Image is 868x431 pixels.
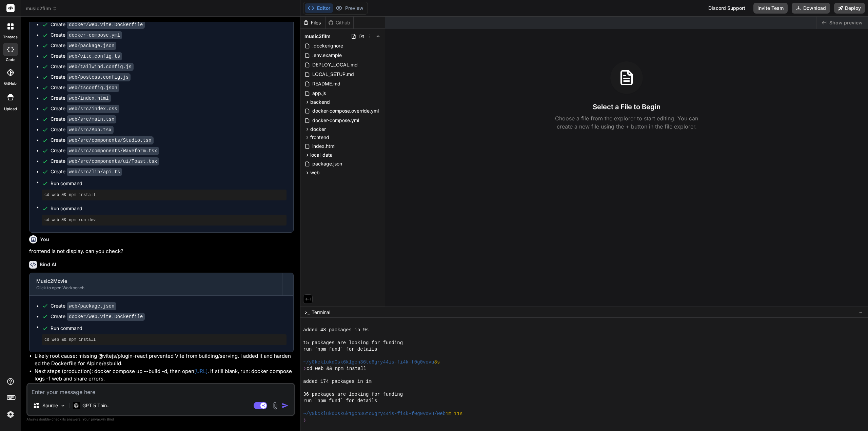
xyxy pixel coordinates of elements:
div: Create [51,126,114,133]
code: web/vite.config.ts [67,52,122,60]
span: .env.example [312,51,342,59]
label: threads [3,34,18,40]
pre: cd web && npm install [44,337,284,342]
button: Editor [305,3,333,13]
img: settings [5,409,16,420]
div: Github [325,19,353,26]
li: Next steps (production): docker compose up --build -d, then open . If still blank, run: docker co... [35,368,294,383]
code: web/index.html [67,94,111,102]
span: docker-compose.yml [312,116,360,124]
span: music2film [304,33,331,40]
span: Run command [51,205,287,212]
div: Create [51,63,134,70]
div: Create [51,313,145,320]
code: docker/web.vite.Dockerfile [67,313,145,321]
code: web/src/App.tsx [67,126,114,134]
span: backend [310,99,330,105]
div: Create [51,21,145,28]
button: Invite Team [753,3,788,14]
pre: cd web && npm run dev [44,217,284,223]
code: docker-compose.yml [67,31,122,39]
span: >_ [304,309,310,316]
h3: Select a File to Begin [593,102,660,112]
img: icon [282,402,289,409]
span: 1m 11s [446,411,462,417]
code: web/tailwind.config.js [67,63,134,71]
span: LOCAL_SETUP.md [312,70,355,78]
code: web/tsconfig.json [67,84,119,92]
code: web/src/lib/api.ts [67,168,122,176]
code: docker/web.vite.Dockerfile [67,21,145,29]
span: ~/y0kcklukd0sk6k1gcn36to6gry44is-fi4k-f0g0vovu [303,359,434,366]
code: web/src/components/ui/Toast.tsx [67,157,159,165]
span: privacy [91,417,103,421]
span: added 48 packages in 9s [303,327,369,333]
div: Create [51,105,119,112]
div: Discord Support [704,3,749,14]
span: web [310,169,320,176]
label: GitHub [4,81,17,86]
a: [URL] [194,368,208,374]
span: added 174 packages in 1m [303,378,371,385]
span: − [859,309,863,316]
p: Source [42,402,58,409]
img: GPT 5 Thinking High [73,402,80,409]
div: Create [51,74,131,81]
span: music2film [26,5,57,12]
div: Create [51,42,116,49]
div: Create [51,32,122,39]
span: Show preview [829,19,863,26]
span: DEPLOY_LOCAL.md [312,61,358,69]
div: Create [51,84,119,91]
code: web/package.json [67,42,116,50]
li: Likely root cause: missing @vitejs/plugin-react prevented Vite from building/serving. I added it ... [35,352,294,368]
code: web/src/components/Waveform.tsx [67,147,159,155]
span: ~/y0kcklukd0sk6k1gcn36to6gry44is-fi4k-f0g0vovu/web [303,411,446,417]
pre: cd web && npm install [44,192,284,198]
div: Music2Movie [36,278,275,285]
code: web/package.json [67,302,116,310]
code: web/src/index.css [67,105,119,113]
p: Choose a file from the explorer to start editing. You can create a new file using the + button in... [551,114,703,131]
p: GPT 5 Thin.. [82,402,110,409]
span: 15 packages are looking for funding [303,340,403,346]
button: Deploy [834,3,865,14]
button: Music2MovieClick to open Workbench [29,273,282,295]
label: code [6,57,15,63]
img: Pick Models [60,403,66,409]
span: app.js [312,89,327,97]
p: frontend is not display. can you check? [29,248,294,255]
p: Always double-check its answers. Your in Bind [26,416,295,423]
span: docker-compose.override.yml [312,107,379,115]
button: Download [792,3,830,14]
span: Terminal [312,309,330,316]
code: web/src/components/Studio.tsx [67,136,154,144]
div: Create [51,168,122,175]
span: package.json [312,160,343,168]
span: run `npm fund` for details [303,346,377,353]
span: local_data [310,152,333,158]
span: Run command [51,325,287,332]
code: web/src/main.tsx [67,115,116,123]
div: Create [51,147,159,154]
div: Create [51,137,154,144]
button: − [857,307,864,318]
span: Run command [51,180,287,187]
span: run `npm fund` for details [303,398,377,404]
div: Create [51,158,159,165]
div: Files [300,19,325,26]
div: Create [51,116,116,123]
button: Preview [333,3,366,13]
span: README.md [312,80,341,88]
span: docker [310,126,326,133]
span: ❯ [303,366,307,372]
span: 8s [434,359,440,366]
div: Click to open Workbench [36,285,275,291]
h6: Bind AI [40,261,56,268]
div: Create [51,53,122,60]
span: index.html [312,142,336,150]
span: 36 packages are looking for funding [303,391,403,398]
span: ❯ [303,417,307,424]
span: .dockerignore [312,42,344,50]
img: attachment [271,402,279,410]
